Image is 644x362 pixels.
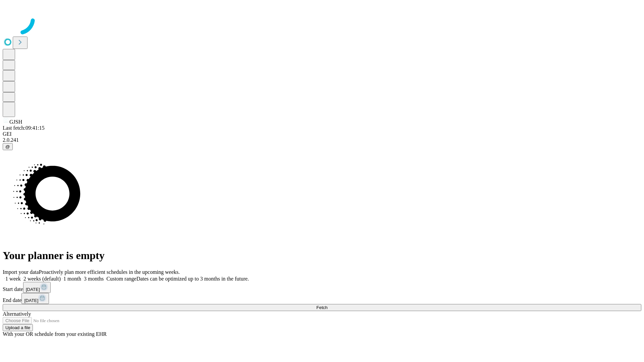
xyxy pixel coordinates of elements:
[26,287,40,292] span: [DATE]
[5,276,21,282] span: 1 week
[3,125,45,131] span: Last fetch: 09:41:15
[3,311,31,317] span: Alternatively
[3,331,107,337] span: With your OR schedule from your existing EHR
[21,293,49,304] button: [DATE]
[3,249,641,262] h1: Your planner is empty
[3,269,39,275] span: Import your data
[39,269,180,275] span: Proactively plan more efficient schedules in the upcoming weeks.
[3,324,33,331] button: Upload a file
[9,119,22,125] span: GJSH
[23,282,51,293] button: [DATE]
[5,144,10,149] span: @
[137,276,249,282] span: Dates can be optimized up to 3 months in the future.
[106,276,136,282] span: Custom range
[84,276,104,282] span: 3 months
[23,276,61,282] span: 2 weeks (default)
[24,298,38,303] span: [DATE]
[3,282,641,293] div: Start date
[3,131,641,137] div: GEI
[316,305,327,310] span: Fetch
[3,137,641,143] div: 2.0.241
[3,304,641,311] button: Fetch
[3,293,641,304] div: End date
[3,143,13,150] button: @
[63,276,81,282] span: 1 month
